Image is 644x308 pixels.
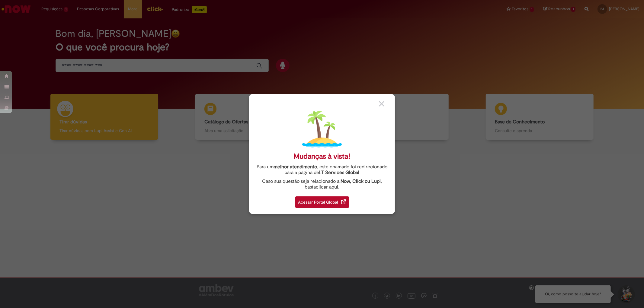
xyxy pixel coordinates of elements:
div: Para um , este chamado foi redirecionado para a página de [254,164,390,176]
a: Acessar Portal Global [295,193,349,208]
img: close_button_grey.png [379,101,384,106]
img: island.png [302,110,342,149]
div: Acessar Portal Global [295,196,349,208]
a: I.T Services Global [319,166,360,176]
div: Mudanças à vista! [294,152,351,161]
a: clicar aqui [316,181,338,190]
img: redirect_link.png [341,199,346,204]
strong: melhor atendimento [274,164,317,170]
strong: .Now, Click ou Lupi [339,178,381,184]
div: Caso sua questão seja relacionado a , basta . [254,179,390,190]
